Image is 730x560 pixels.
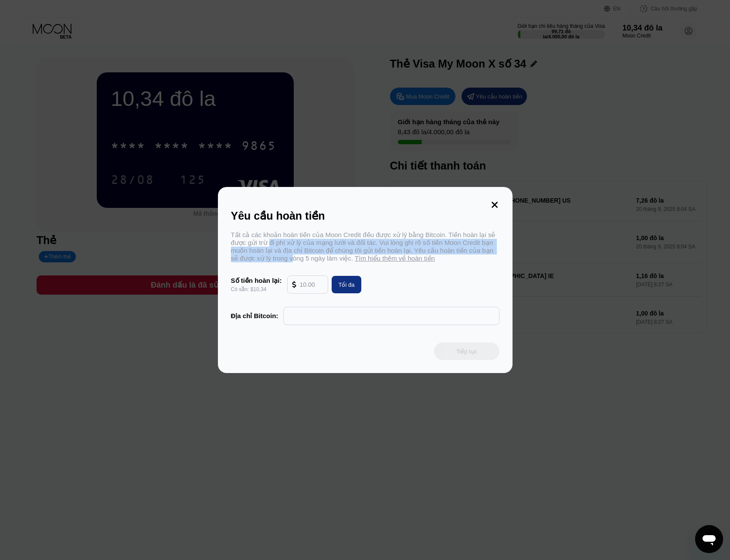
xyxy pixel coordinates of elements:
font: Tìm hiểu thêm về hoàn tiền [355,255,435,262]
font: Tất cả các khoản hoàn tiền của Moon Credit đều được xử lý bằng Bitcoin. Tiền hoàn lại sẽ được gửi... [231,231,497,262]
font: $10,34 [251,286,267,292]
iframe: Nút khởi động cửa sổ tin nhắn [695,525,723,553]
font: Có sẵn: [231,286,249,292]
input: 10.00 [300,276,323,293]
font: Địa chỉ Bitcoin: [231,312,278,319]
font: Số tiền hoàn lại: [231,277,282,284]
div: Tối đa [328,276,362,293]
font: Tối đa [339,282,355,288]
font: Yêu cầu hoàn tiền [231,210,325,222]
